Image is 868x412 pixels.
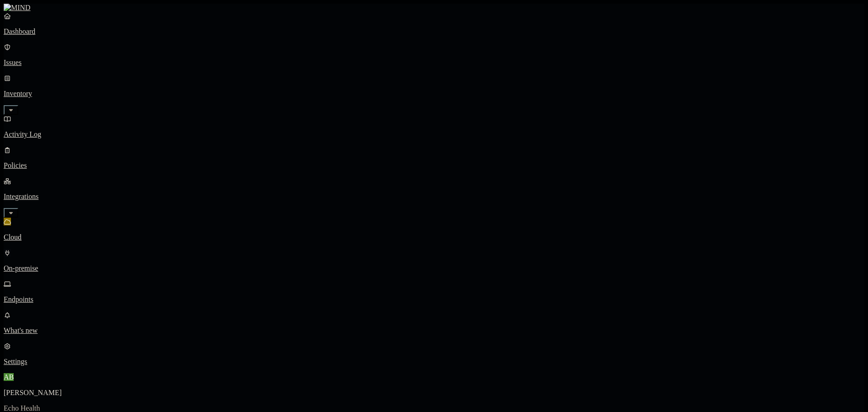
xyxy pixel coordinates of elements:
[4,177,864,216] a: Integrations
[4,342,864,366] a: Settings
[4,90,864,98] p: Inventory
[4,358,864,366] p: Settings
[4,4,864,12] a: MIND
[4,193,864,201] p: Integrations
[4,59,864,67] p: Issues
[4,115,864,139] a: Activity Log
[4,161,864,170] p: Policies
[4,233,864,241] p: Cloud
[4,74,864,113] a: Inventory
[4,264,864,273] p: On-premise
[4,27,864,36] p: Dashboard
[4,249,864,273] a: On-premise
[4,4,31,12] img: MIND
[4,389,864,397] p: [PERSON_NAME]
[4,218,864,241] a: Cloud
[4,295,864,304] p: Endpoints
[4,146,864,170] a: Policies
[4,12,864,36] a: Dashboard
[4,130,864,139] p: Activity Log
[4,280,864,304] a: Endpoints
[4,43,864,67] a: Issues
[4,311,864,335] a: What's new
[4,326,864,335] p: What's new
[4,373,14,381] span: AB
